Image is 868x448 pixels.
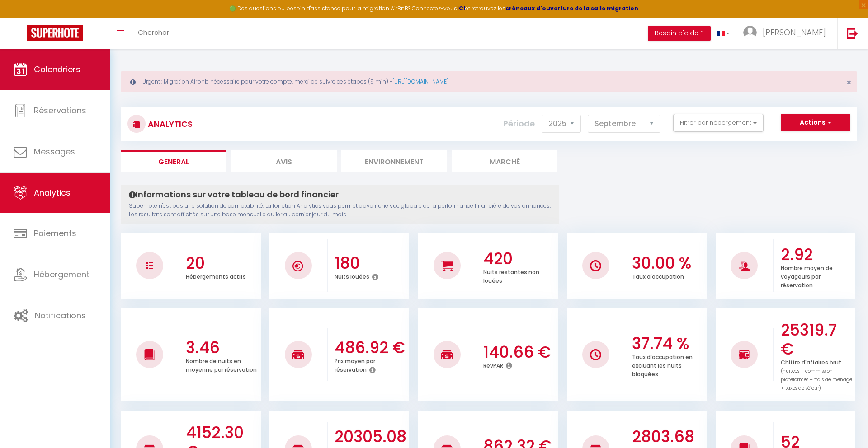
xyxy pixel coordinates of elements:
li: Environnement [341,150,447,172]
h3: 420 [483,249,556,268]
span: [PERSON_NAME] [763,27,826,38]
p: Prix moyen par réservation [335,355,375,373]
h3: 2.92 [781,245,853,264]
h4: Informations sur votre tableau de bord financier [129,190,551,200]
img: logout [847,28,858,39]
p: Nombre moyen de voyageurs par réservation [781,262,833,289]
a: ... [PERSON_NAME] [736,18,837,49]
span: Réservations [34,105,86,116]
span: (nuitées + commission plateformes + frais de ménage + taxes de séjour) [781,368,852,392]
li: Marché [452,150,557,172]
button: Close [846,79,851,87]
img: Super Booking [27,25,83,41]
h3: 30.00 % [632,254,704,273]
span: Hébergement [34,269,90,280]
span: Calendriers [34,64,80,75]
li: Avis [231,150,337,172]
h3: 20 [186,254,258,273]
p: Taux d'occupation [632,271,684,280]
img: NO IMAGE [590,349,601,360]
span: Analytics [34,187,71,198]
p: Hébergements actifs [186,271,246,280]
a: Chercher [131,18,176,49]
button: Filtrer par hébergement [673,114,764,132]
a: [URL][DOMAIN_NAME] [392,78,448,85]
button: Besoin d'aide ? [648,26,711,41]
h3: 25319.7 € [781,321,853,359]
a: créneaux d'ouverture de la salle migration [505,5,638,12]
h3: 37.74 % [632,334,704,353]
img: NO IMAGE [739,349,750,360]
p: Nombre de nuits en moyenne par réservation [186,355,257,373]
p: Nuits restantes non louées [483,266,539,285]
p: RevPAR [483,360,503,369]
h3: 3.46 [186,338,258,357]
p: Nuits louées [335,271,369,280]
div: Urgent : Migration Airbnb nécessaire pour votre compte, merci de suivre ces étapes (5 min) - [121,71,857,92]
li: General [121,150,226,172]
img: NO IMAGE [146,262,153,269]
span: Messages [34,146,75,157]
h3: 140.66 € [483,343,556,362]
h3: Analytics [146,114,193,134]
h3: 180 [335,254,407,273]
span: Chercher [138,28,169,37]
button: Ouvrir le widget de chat LiveChat [7,4,34,31]
p: Superhote n'est pas une solution de comptabilité. La fonction Analytics vous permet d'avoir une v... [129,202,551,219]
h3: 486.92 € [335,338,407,357]
button: Actions [781,114,850,132]
p: Chiffre d'affaires brut [781,357,852,392]
span: Paiements [34,228,76,239]
p: Taux d'occupation en excluant les nuits bloquées [632,351,693,378]
span: Notifications [35,310,86,321]
img: ... [743,26,757,39]
label: Période [503,114,535,134]
a: ICI [457,5,465,12]
span: × [846,77,851,88]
